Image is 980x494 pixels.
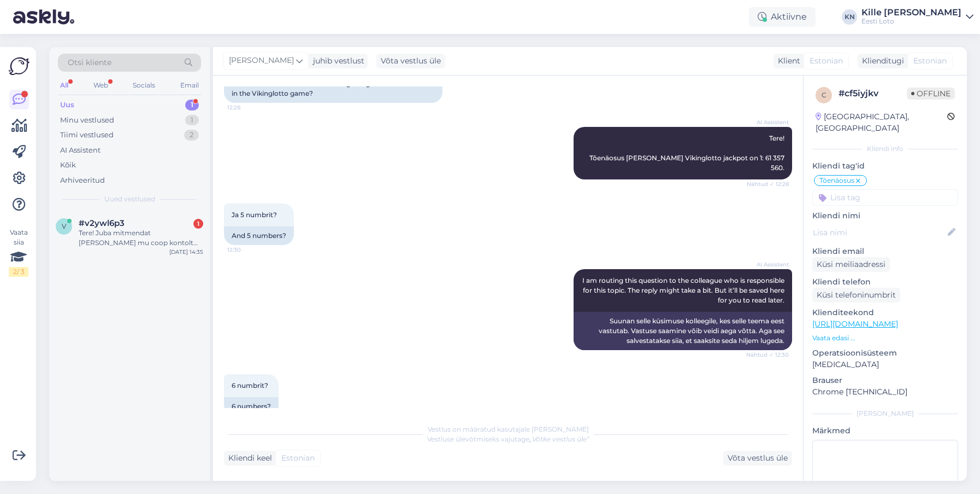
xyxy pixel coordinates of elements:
div: KN [842,9,857,25]
a: [URL][DOMAIN_NAME] [812,319,898,329]
p: Märkmed [812,425,958,437]
span: Offline [907,88,955,100]
span: 12:30 [227,246,268,254]
span: Nähtud ✓ 12:28 [747,180,789,188]
div: Küsi meiliaadressi [812,257,890,272]
span: Uued vestlused [104,194,155,204]
span: AI Assistent [748,118,789,126]
div: 2 [184,130,199,141]
div: Socials [131,78,157,92]
span: Vestlus on määratud kasutajale [PERSON_NAME] [428,425,589,433]
span: [PERSON_NAME] [229,55,294,67]
p: Operatsioonisüsteem [812,347,958,359]
p: Kliendi telefon [812,276,958,288]
div: [DATE] 14:35 [169,248,203,256]
span: Estonian [281,452,315,464]
div: Arhiveeritud [60,175,105,186]
p: Brauser [812,375,958,386]
div: Vaata siia [9,228,28,277]
div: Minu vestlused [60,115,114,126]
p: Chrome [TECHNICAL_ID] [812,386,958,398]
span: 6 numbrit? [232,381,268,390]
div: Kliendi keel [224,452,272,464]
div: 2 / 3 [9,267,28,277]
div: All [58,78,70,92]
div: 1 [185,115,199,126]
span: Estonian [913,55,947,67]
span: AI Assistent [748,260,789,269]
span: Vestluse ülevõtmiseks vajutage [427,435,589,443]
div: Võta vestlus üle [723,451,792,466]
div: Klient [774,55,800,67]
div: And 5 numbers? [224,226,294,245]
p: Kliendi email [812,246,958,257]
p: Vaata edasi ... [812,333,958,343]
div: Kõik [60,160,76,171]
p: Kliendi nimi [812,210,958,222]
div: Aktiivne [749,7,816,27]
img: Askly Logo [9,56,29,77]
span: c [822,91,826,99]
div: Email [178,78,201,92]
div: 6 numbers? [224,397,279,416]
p: [MEDICAL_DATA] [812,359,958,370]
div: Uus [60,100,74,111]
div: Hello! What are the chances of me getting 6 numbers correct in the Vikinglotto game? [224,74,442,103]
div: [GEOGRAPHIC_DATA], [GEOGRAPHIC_DATA] [816,111,947,134]
div: Suunan selle küsimuse kolleegile, kes selle teema eest vastutab. Vastuse saamine võib veidi aega ... [574,312,792,350]
span: Ja 5 numbrit? [232,211,277,219]
span: Tõenäosus [819,177,854,184]
div: Klienditugi [858,55,904,67]
a: Kille [PERSON_NAME]Eesti Loto [861,8,973,26]
span: v [62,222,66,230]
span: 12:28 [227,103,268,112]
div: Kille [PERSON_NAME] [861,8,961,17]
span: Otsi kliente [68,57,111,68]
div: Kliendi info [812,144,958,154]
input: Lisa nimi [813,226,946,239]
div: Tere! Juba mitmendat [PERSON_NAME] mu coop kontolt topelt raha. Kandsin 5 eurot om rahakotti siin... [79,228,203,248]
span: Estonian [810,55,843,67]
span: Nähtud ✓ 12:30 [746,351,789,359]
div: # cf5iyjkv [839,87,907,100]
input: Lisa tag [812,189,958,206]
div: 1 [185,100,199,111]
div: 1 [193,219,203,229]
span: I am routing this question to the colleague who is responsible for this topic. The reply might ta... [582,276,786,304]
div: Võta vestlus üle [376,54,445,68]
p: Klienditeekond [812,307,958,318]
div: Tiimi vestlused [60,130,114,141]
div: Eesti Loto [861,17,961,26]
div: Küsi telefoninumbrit [812,288,900,303]
p: Kliendi tag'id [812,160,958,172]
div: juhib vestlust [309,55,364,67]
span: #v2ywl6p3 [79,218,125,228]
div: [PERSON_NAME] [812,409,958,419]
div: AI Assistent [60,145,101,156]
div: Web [91,78,110,92]
i: „Võtke vestlus üle” [529,435,589,443]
